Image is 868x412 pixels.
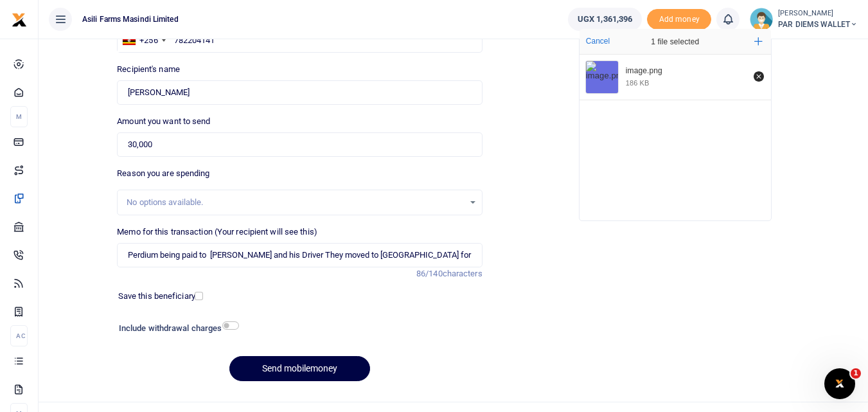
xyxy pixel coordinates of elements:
[752,69,766,84] button: Remove file
[77,13,184,25] span: Asili Farms Masindi Limited
[139,34,157,47] div: +256
[647,9,711,30] li: Toup your wallet
[750,8,858,31] a: profile-user [PERSON_NAME] PAR DIEMS WALLET
[824,368,855,399] iframe: Intercom live chat
[118,29,169,52] div: Uganda: +256
[10,325,28,346] li: Ac
[117,115,210,128] label: Amount you want to send
[626,66,747,76] div: image.png
[12,12,27,28] img: logo-small
[579,28,772,221] div: File Uploader
[749,32,768,51] button: Add more files
[778,19,858,30] span: PAR DIEMS WALLET
[443,269,483,278] span: characters
[117,243,482,267] input: Enter extra information
[117,132,482,157] input: UGX
[778,8,858,19] small: [PERSON_NAME]
[568,8,642,31] a: UGX 1,361,396
[621,29,730,55] div: 1 file selected
[647,13,711,23] a: Add money
[118,290,195,303] label: Save this beneficiary
[578,13,632,26] span: UGX 1,361,396
[626,78,650,87] div: 186 KB
[586,61,618,93] img: image.png
[563,8,647,31] li: Wallet ballance
[117,28,482,53] input: Enter phone number
[117,80,482,105] input: Loading name...
[229,356,370,381] button: Send mobilemoney
[582,33,614,49] button: Cancel
[10,106,28,127] li: M
[117,63,180,76] label: Recipient's name
[117,226,317,238] label: Memo for this transaction (Your recipient will see this)
[647,9,711,30] span: Add money
[750,8,773,31] img: profile-user
[12,14,27,24] a: logo-small logo-large logo-large
[851,368,861,379] span: 1
[117,167,209,180] label: Reason you are spending
[119,323,233,334] h6: Include withdrawal charges
[127,196,463,209] div: No options available.
[416,269,443,278] span: 86/140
